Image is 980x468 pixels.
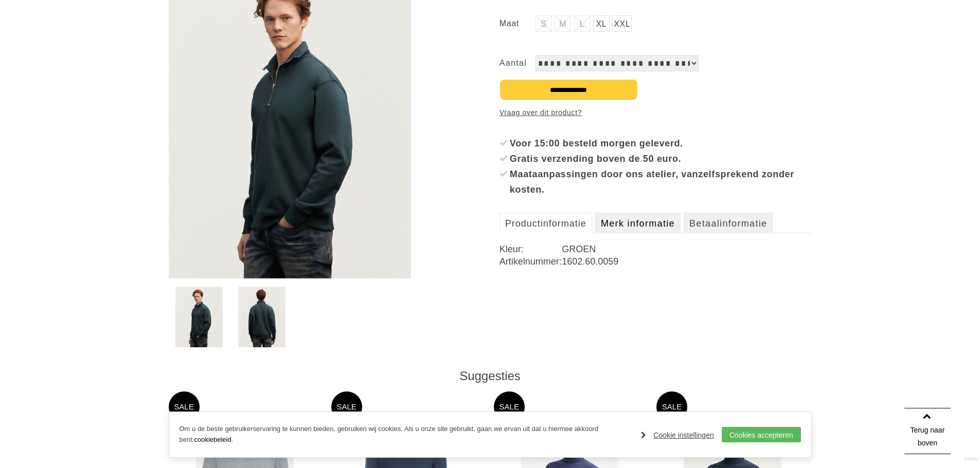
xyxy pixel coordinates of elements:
[562,243,811,255] dd: GROEN
[500,255,562,268] dt: Artikelnummer:
[510,151,812,166] div: Gratis verzending boven de 50 euro.
[593,15,610,32] a: XL
[684,213,773,233] a: Betaalinformatie
[500,213,592,233] a: Productinformatie
[904,408,951,454] a: Terug naar boven
[169,368,812,384] div: Suggesties
[500,15,812,34] ul: Maat
[500,243,562,255] dt: Kleur:
[510,136,812,151] div: Voor 15:00 besteld morgen geleverd.
[612,15,632,32] a: XXL
[175,287,223,347] img: denham-aldo-half-zip-cps-truien
[722,427,801,442] a: Cookies accepteren
[965,453,977,465] a: Divide
[500,55,536,71] label: Aantal
[500,105,582,120] a: Vraag over dit product?
[641,427,714,443] a: Cookie instellingen
[194,436,231,443] a: cookiebeleid
[180,424,631,445] p: Om u de beste gebruikerservaring te kunnen bieden, gebruiken wij cookies. Als u onze site gebruik...
[562,255,811,268] dd: 1602.60.0059
[500,166,812,197] li: Maataanpassingen door ons atelier, vanzelfsprekend zonder kosten.
[238,287,286,347] img: denham-aldo-half-zip-cps-truien
[595,213,681,233] a: Merk informatie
